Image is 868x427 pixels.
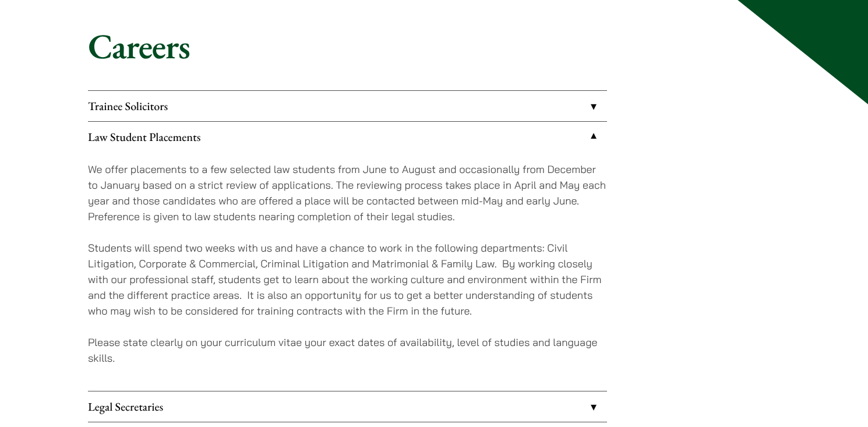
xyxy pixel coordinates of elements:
a: Trainee Solicitors [88,91,607,121]
p: Please state clearly on your curriculum vitae your exact dates of availability, level of studies ... [88,334,607,366]
p: We offer placements to a few selected law students from June to August and occasionally from Dece... [88,161,607,224]
div: Law Student Placements [88,152,607,391]
a: Legal Secretaries [88,391,607,422]
h1: Careers [88,25,780,67]
a: Law Student Placements [88,122,607,152]
p: Students will spend two weeks with us and have a chance to work in the following departments: Civ... [88,240,607,319]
